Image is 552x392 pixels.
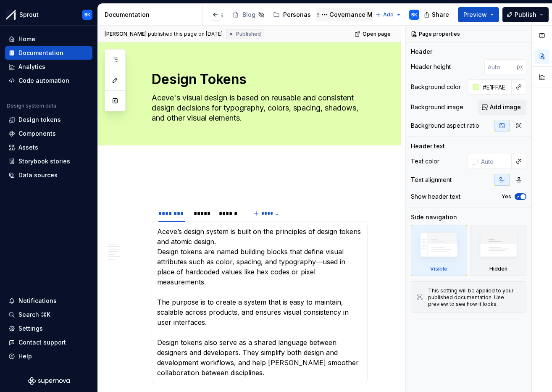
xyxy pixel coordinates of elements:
button: Search ⌘K [5,308,92,321]
button: Publish [502,7,549,22]
div: Documentation [18,49,63,57]
div: Text alignment [411,176,452,184]
div: Home [18,35,35,43]
div: Analytics [18,63,45,71]
div: Assets [18,143,38,152]
div: Show header text [411,192,460,201]
button: Contact support [5,336,92,349]
section-item: Overview [157,226,362,378]
div: Storybook stories [18,157,70,166]
input: Auto [479,79,512,95]
textarea: Aceve's visual design is based on reusable and consistent design decisions for typography, colors... [150,91,366,125]
div: Background image [411,103,463,111]
div: Header [411,47,432,56]
div: Design system data [7,103,56,109]
div: Header text [411,142,445,150]
div: published this page on [DATE] [148,31,223,37]
a: Analytics [5,60,92,74]
div: Contact support [18,338,66,347]
span: Open page [363,31,391,37]
svg: Supernova Logo [28,377,70,385]
a: Personas [270,8,314,21]
button: Help [5,350,92,363]
img: b6c2a6ff-03c2-4811-897b-2ef07e5e0e51.png [6,10,16,20]
div: Notifications [18,297,57,305]
a: Components [5,127,92,140]
div: Search ⌘K [18,310,50,319]
span: Published [236,31,261,37]
div: Code automation [18,76,69,85]
a: Home [5,32,92,46]
a: Design tokens [5,113,92,126]
a: Open page [352,28,394,40]
div: Visible [430,266,447,272]
div: This setting will be applied to your published documentation. Use preview to see how it looks. [428,287,521,308]
div: Personas [283,11,311,19]
button: Preview [458,7,499,22]
p: px [517,63,523,70]
div: Governance Model [329,11,386,19]
button: Add image [478,100,526,115]
div: Hidden [489,266,507,272]
span: [PERSON_NAME] [105,31,147,37]
button: Add [373,9,404,21]
div: Background aspect ratio [411,121,479,130]
div: Sprout [19,11,39,19]
a: Blog [229,8,268,21]
a: Settings [5,322,92,335]
div: Header height [411,63,451,71]
a: Assets [5,141,92,154]
button: SproutBK [2,5,96,24]
span: Add [383,11,394,18]
div: Blog [242,11,255,19]
div: Components [18,129,56,138]
a: Documentation [5,46,92,60]
label: Yes [502,193,511,200]
div: Hidden [471,225,527,276]
div: BK [84,11,90,18]
div: Help [18,352,32,360]
span: Publish [515,11,536,19]
div: Visible [411,225,467,276]
div: Settings [18,324,43,333]
a: Data sources [5,168,92,182]
input: Auto [478,154,512,169]
button: Notifications [5,294,92,308]
div: Side navigation [411,213,457,221]
a: Storybook stories [5,155,92,168]
div: Design tokens [18,116,61,124]
div: Text color [411,157,439,166]
textarea: Design Tokens [150,69,366,89]
div: Documentation [105,11,199,19]
span: Preview [463,11,487,19]
input: Auto [484,59,517,74]
span: Share [432,11,449,19]
span: Add image [490,103,521,111]
button: Share [420,7,455,22]
p: Aceve’s design system is built on the principles of design tokens and atomic design. Design token... [157,226,362,378]
div: Data sources [18,171,58,179]
div: Background color [411,83,461,91]
a: Code automation [5,74,92,87]
div: BK [411,11,417,18]
a: Governance Model [316,8,389,21]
